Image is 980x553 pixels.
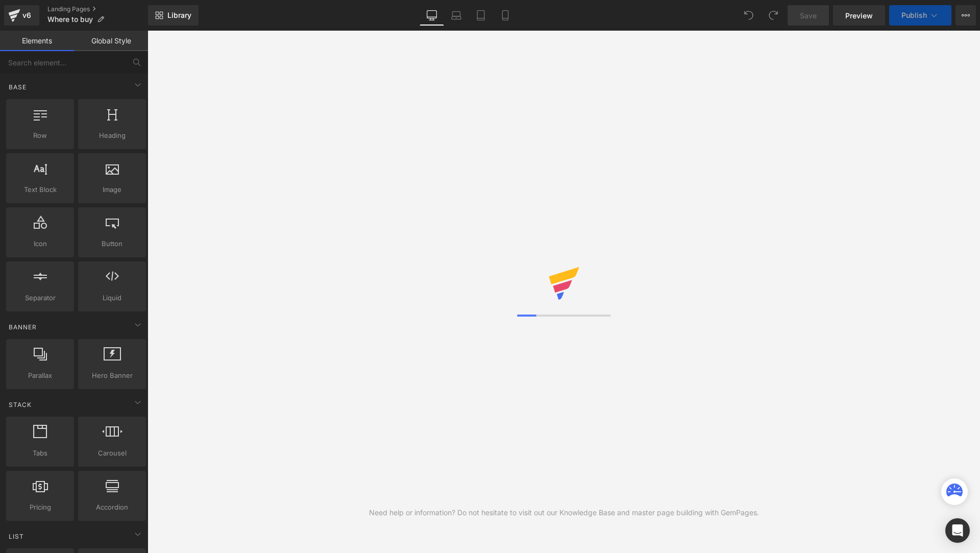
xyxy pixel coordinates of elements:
span: Preview [845,10,873,21]
span: Separator [9,293,71,303]
span: Icon [9,238,71,249]
span: Accordion [81,502,143,513]
span: Pricing [9,502,71,513]
a: Tablet [469,5,493,26]
span: Hero Banner [81,370,143,381]
a: Preview [833,5,885,26]
button: Undo [739,5,759,26]
a: Landing Pages [47,5,148,13]
a: v6 [4,5,39,26]
span: Image [81,184,143,195]
span: Text Block [9,184,71,195]
span: Save [800,10,817,21]
span: Row [9,130,71,141]
button: More [955,5,976,26]
button: Redo [763,5,783,26]
a: New Library [148,5,199,26]
div: v6 [20,9,33,22]
span: Stack [8,400,33,410]
span: Where to buy [47,15,93,23]
span: Tabs [9,448,71,459]
div: Open Intercom Messenger [945,518,970,543]
span: Heading [81,130,143,141]
span: List [8,532,25,541]
span: Base [8,82,28,92]
span: Banner [8,322,38,332]
a: Laptop [444,5,469,26]
div: Need help or information? Do not hesitate to visit out our Knowledge Base and master page buildin... [369,507,759,518]
span: Liquid [81,293,143,303]
span: Button [81,238,143,249]
span: Library [167,11,191,20]
a: Desktop [420,5,444,26]
button: Publish [889,5,951,26]
a: Global Style [74,31,148,51]
span: Parallax [9,370,71,381]
span: Carousel [81,448,143,459]
a: Mobile [493,5,518,26]
span: Publish [901,11,927,19]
